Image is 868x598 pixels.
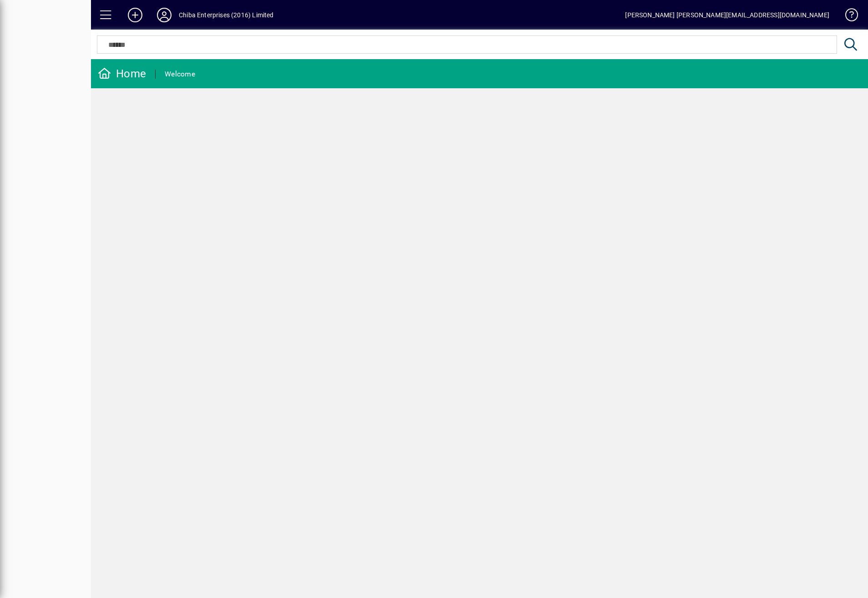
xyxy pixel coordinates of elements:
button: Add [121,7,150,23]
div: Welcome [165,67,195,81]
div: Home [98,66,146,81]
div: Chiba Enterprises (2016) Limited [179,8,274,22]
a: Knowledge Base [838,2,857,31]
div: [PERSON_NAME] [PERSON_NAME][EMAIL_ADDRESS][DOMAIN_NAME] [625,8,829,22]
button: Profile [150,7,179,23]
